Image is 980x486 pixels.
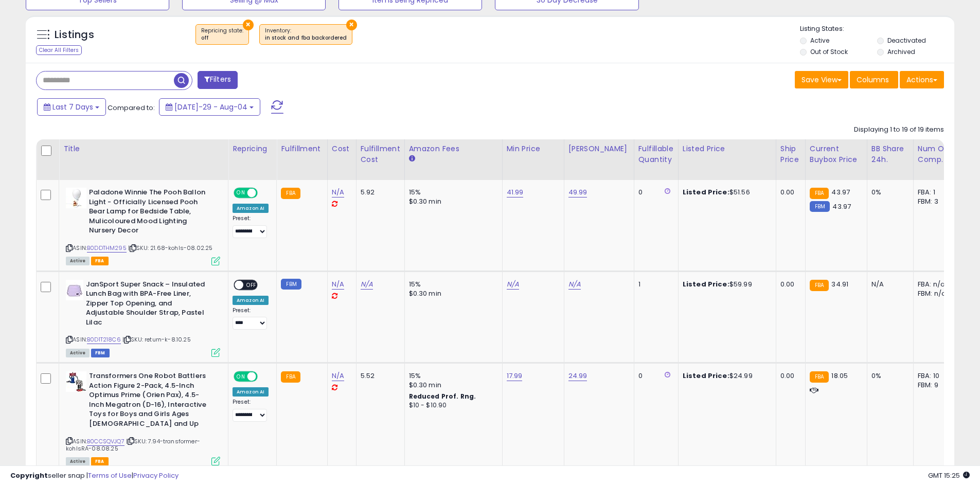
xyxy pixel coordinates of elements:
[332,143,352,154] div: Cost
[265,34,347,42] div: in stock and fba backordered
[918,371,952,381] div: FBA: 10
[683,143,772,154] div: Listed Price
[159,98,260,116] button: [DATE]-29 - Aug-04
[256,189,273,197] span: OFF
[281,188,300,199] small: FBA
[332,371,344,381] a: N/A
[235,189,247,197] span: ON
[86,280,211,330] b: JanSport Super Snack – Insulated Lunch Bag with BPA-Free Liner, Zipper Top Opening, and Adjustabl...
[88,471,132,480] a: Terms of Use
[683,279,729,289] b: Listed Price:
[887,36,926,45] label: Deactivated
[235,372,247,381] span: ON
[409,371,494,381] div: 15%
[66,280,83,300] img: 31vwu5fQ0LL._SL40_.jpg
[198,71,238,89] button: Filters
[174,102,247,112] span: [DATE]-29 - Aug-04
[201,34,243,42] div: off
[201,27,243,42] span: Repricing state :
[332,279,344,290] a: N/A
[233,204,269,213] div: Amazon AI
[361,143,400,165] div: Fulfillment Cost
[409,154,415,164] small: Amazon Fees.
[10,471,179,481] div: seller snap | |
[66,349,90,357] span: All listings currently available for purchase on Amazon
[683,188,768,197] div: $51.56
[346,20,357,30] button: ×
[233,296,269,305] div: Amazon AI
[332,187,344,197] a: N/A
[233,307,269,330] div: Preset:
[243,280,260,289] span: OFF
[128,244,213,252] span: | SKU: 21.68-kohls-08.02.25
[854,125,944,135] div: Displaying 1 to 19 of 19 items
[63,143,224,154] div: Title
[89,188,214,238] b: Paladone Winnie The Pooh Ballon Light - Officially Licensed Pooh Bear Lamp for Bedside Table, Mul...
[795,71,848,88] button: Save View
[91,257,109,265] span: FBA
[66,188,86,208] img: 31vFpttyh-L._SL40_.jpg
[810,201,830,212] small: FBM
[233,399,269,422] div: Preset:
[66,280,220,356] div: ASIN:
[568,187,587,197] a: 49.99
[683,187,729,197] b: Listed Price:
[871,280,905,289] div: N/A
[810,188,829,199] small: FBA
[108,103,155,113] span: Compared to:
[409,381,494,390] div: $0.30 min
[507,279,519,290] a: N/A
[409,197,494,206] div: $0.30 min
[638,143,674,165] div: Fulfillable Quantity
[361,371,397,381] div: 5.52
[10,471,48,480] strong: Copyright
[361,188,397,197] div: 5.92
[918,188,952,197] div: FBA: 1
[89,371,214,431] b: Transformers One Robot Battlers Action Figure 2-Pack, 4.5-Inch Optimus Prime (Orien Pax), 4.5-Inc...
[122,335,191,344] span: | SKU: return-k-8.10.25
[918,381,952,390] div: FBM: 9
[361,279,373,290] a: N/A
[55,28,94,42] h5: Listings
[683,280,768,289] div: $59.99
[780,143,801,165] div: Ship Price
[52,102,93,112] span: Last 7 Days
[66,257,90,265] span: All listings currently available for purchase on Amazon
[638,188,670,197] div: 0
[638,280,670,289] div: 1
[87,244,127,253] a: B0DDTHM295
[683,371,729,381] b: Listed Price:
[233,143,272,154] div: Repricing
[409,392,476,401] b: Reduced Prof. Rng.
[37,98,106,116] button: Last 7 Days
[850,71,898,88] button: Columns
[638,371,670,381] div: 0
[918,197,952,206] div: FBM: 3
[683,371,768,381] div: $24.99
[810,47,848,56] label: Out of Stock
[243,20,254,30] button: ×
[810,280,829,291] small: FBA
[256,372,273,381] span: OFF
[507,371,523,381] a: 17.99
[871,143,909,165] div: BB Share 24h.
[409,401,494,410] div: $10 - $10.90
[810,143,863,165] div: Current Buybox Price
[233,387,269,397] div: Amazon AI
[281,371,300,383] small: FBA
[800,24,954,34] p: Listing States:
[87,437,124,446] a: B0CCSQVJQ7
[568,143,630,154] div: [PERSON_NAME]
[87,335,121,344] a: B0D1T218C6
[928,471,970,480] span: 2025-08-12 15:25 GMT
[568,279,581,290] a: N/A
[780,280,797,289] div: 0.00
[918,289,952,298] div: FBM: n/a
[780,371,797,381] div: 0.00
[66,371,86,392] img: 41b4UmMzacL._SL40_.jpg
[91,349,110,357] span: FBM
[507,143,560,154] div: Min Price
[265,27,347,42] span: Inventory :
[918,143,955,165] div: Num of Comp.
[871,371,905,381] div: 0%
